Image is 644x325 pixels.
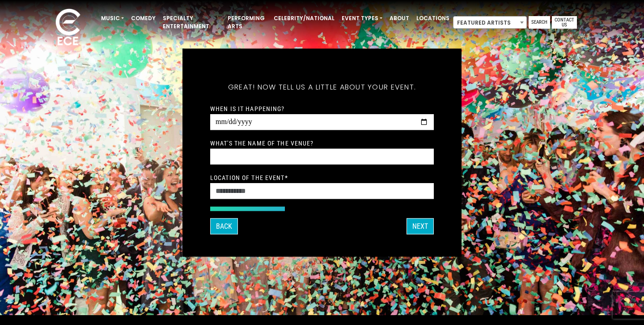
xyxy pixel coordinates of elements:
label: What's the name of the venue? [210,139,314,147]
a: Contact Us [552,16,577,29]
a: Comedy [127,11,159,26]
a: Celebrity/National [270,11,338,26]
button: Back [210,218,238,235]
label: Location of the event [210,174,288,182]
a: Performing Arts [224,11,270,34]
a: About [386,11,413,26]
label: When is it happening? [210,105,285,113]
button: Next [407,218,434,235]
a: Search [529,16,550,29]
a: Music [97,11,127,26]
a: Locations [413,11,453,26]
span: Featured Artists [453,16,527,29]
span: Featured Artists [453,17,526,29]
a: Specialty Entertainment [159,11,224,34]
img: ece_new_logo_whitev2-1.png [46,6,90,50]
a: Event Types [338,11,386,26]
h5: Great! Now tell us a little about your event. [210,71,434,103]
